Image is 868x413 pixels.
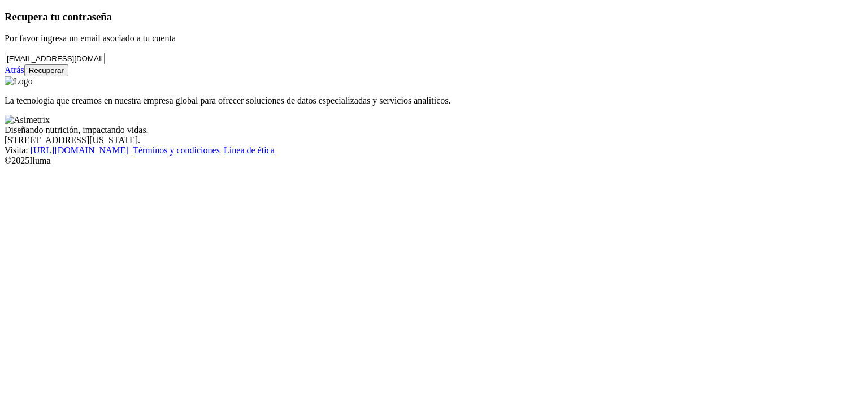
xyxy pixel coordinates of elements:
[5,33,863,44] p: Por favor ingresa un email asociado a tu cuenta
[224,145,275,155] a: Línea de ética
[5,145,863,156] div: Visita : | |
[5,156,863,166] div: © 2025 Iluma
[24,64,68,76] button: Recuperar
[5,115,50,125] img: Asimetrix
[5,96,863,106] p: La tecnología que creamos en nuestra empresa global para ofrecer soluciones de datos especializad...
[5,65,24,75] a: Atrás
[5,125,863,135] div: Diseñando nutrición, impactando vidas.
[5,53,105,64] input: Tu correo
[31,145,129,155] a: [URL][DOMAIN_NAME]
[5,76,33,87] img: Logo
[133,145,220,155] a: Términos y condiciones
[5,11,863,23] h3: Recupera tu contraseña
[5,135,863,145] div: [STREET_ADDRESS][US_STATE].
